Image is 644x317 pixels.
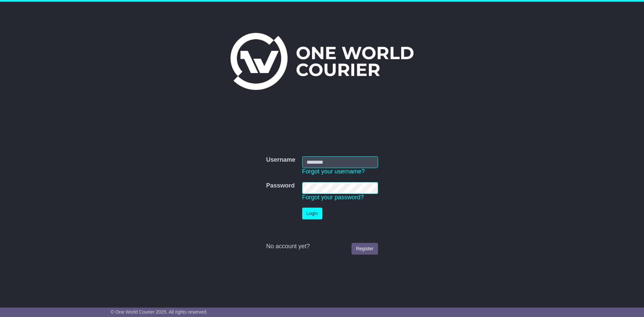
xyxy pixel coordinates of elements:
button: Login [302,208,322,219]
label: Password [266,182,294,190]
span: © One World Courier 2025. All rights reserved. [111,309,208,315]
a: Forgot your username? [302,168,365,175]
label: Username [266,156,295,164]
a: Register [352,243,378,255]
a: Forgot your password? [302,194,364,201]
div: No account yet? [266,243,378,250]
img: One World [230,33,414,90]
